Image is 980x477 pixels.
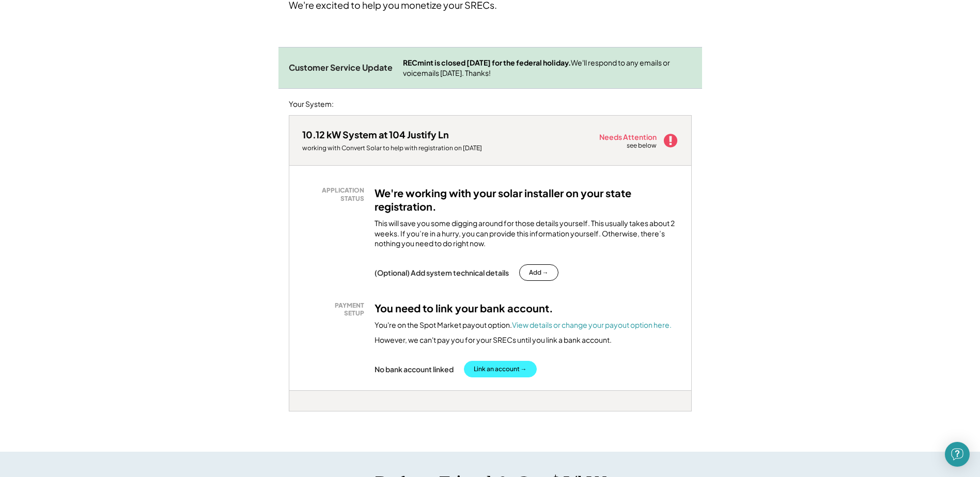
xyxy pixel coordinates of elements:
[375,335,612,345] div: However, we can't pay you for your SRECs until you link a bank account.
[627,141,658,150] div: see below
[403,58,692,78] div: We'll respond to any emails or voicemails [DATE]. Thanks!
[512,320,672,329] a: View details or change your payout option here.
[375,186,678,213] h3: We're working with your solar installer on your state registration.
[375,268,509,277] div: (Optional) Add system technical details
[302,129,449,140] div: 10.12 kW System at 104 Justify Ln
[375,364,454,374] div: No bank account linked
[599,133,658,140] div: Needs Attention
[464,361,537,377] button: Link an account →
[289,411,325,416] div: 1u43aeos - VA Distributed
[945,442,970,467] div: Open Intercom Messenger
[375,320,672,330] div: You're on the Spot Market payout option.
[403,58,571,67] strong: RECmint is closed [DATE] for the federal holiday.
[519,264,558,281] button: Add →
[289,62,393,73] div: Customer Service Update
[307,301,364,317] div: PAYMENT SETUP
[375,218,678,249] div: This will save you some digging around for those details yourself. This usually takes about 2 wee...
[289,99,334,109] div: Your System:
[375,301,553,315] h3: You need to link your bank account.
[302,144,482,152] div: working with Convert Solar to help with registration on [DATE]
[307,186,364,202] div: APPLICATION STATUS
